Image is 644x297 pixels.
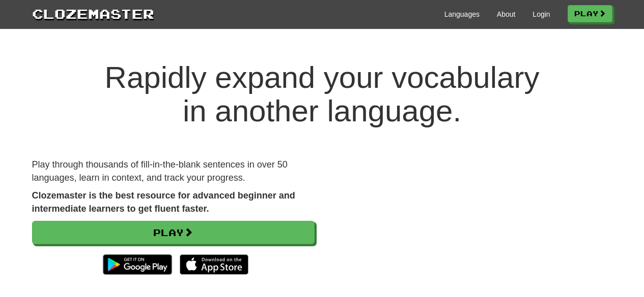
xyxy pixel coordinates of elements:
a: Languages [444,9,480,19]
a: Clozemaster [32,4,154,23]
p: Play through thousands of fill-in-the-blank sentences in over 50 languages, learn in context, and... [32,158,315,184]
a: About [497,9,516,19]
img: Download_on_the_App_Store_Badge_US-UK_135x40-25178aeef6eb6b83b96f5f2d004eda3bffbb37122de64afbaef7... [180,254,248,275]
strong: Clozemaster is the best resource for advanced beginner and intermediate learners to get fluent fa... [32,190,295,214]
img: Get it on Google Play [98,249,177,280]
a: Play [32,221,315,244]
a: Login [533,9,550,19]
a: Play [568,5,612,22]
